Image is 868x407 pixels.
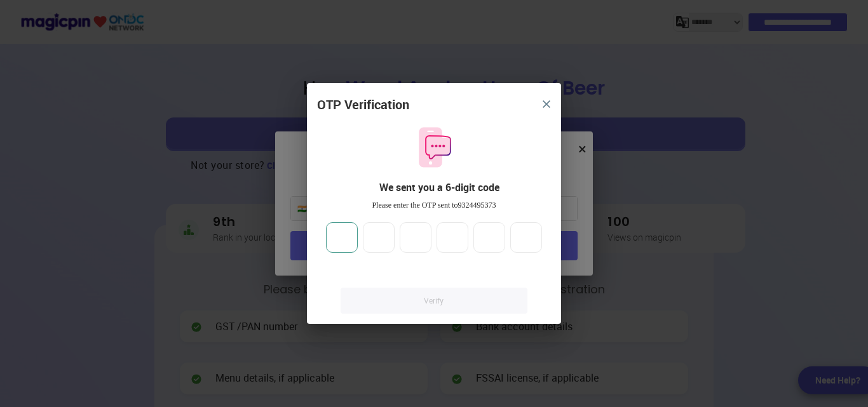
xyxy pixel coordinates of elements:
[535,93,558,116] button: close
[317,200,551,211] div: Please enter the OTP sent to 9324495373
[412,126,456,169] img: otpMessageIcon.11fa9bf9.svg
[341,288,527,314] a: Verify
[543,100,550,108] img: 8zTxi7IzMsfkYqyYgBgfvSHvmzQA9juT1O3mhMgBDT8p5s20zMZ2JbefE1IEBlkXHwa7wAFxGwdILBLhkAAAAASUVORK5CYII=
[317,96,409,114] div: OTP Verification
[327,180,551,195] div: We sent you a 6-digit code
